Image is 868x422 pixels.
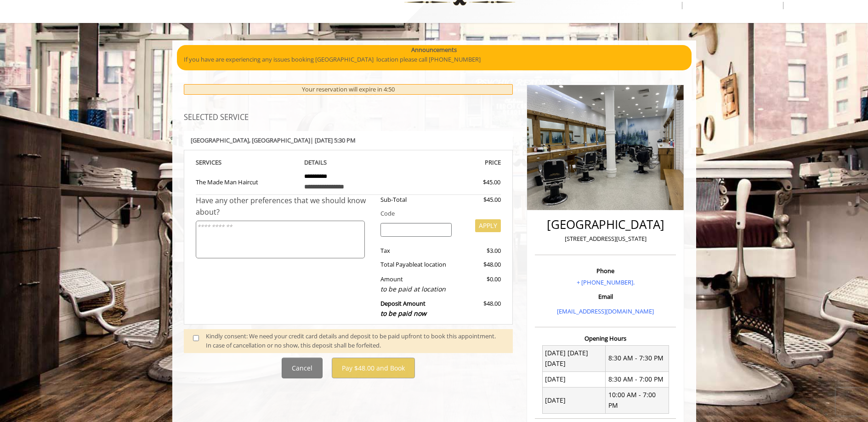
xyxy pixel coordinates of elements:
td: 10:00 AM - 7:00 PM [606,387,669,413]
div: Tax [374,246,459,256]
td: [DATE] [DATE] [DATE] [542,345,606,371]
th: DETAILS [297,157,399,168]
td: [DATE] [542,387,606,413]
span: S [218,158,221,166]
span: at location [417,260,446,268]
p: If you have are experiencing any issues booking [GEOGRAPHIC_DATA] location please call [PHONE_NUM... [184,55,685,64]
span: to be paid now [380,309,426,318]
div: $48.00 [459,299,501,319]
div: $45.00 [450,177,500,187]
b: Announcements [411,45,457,55]
div: Kindly consent: We need your credit card details and deposit to be paid upfront to book this appo... [206,331,504,351]
div: $0.00 [459,274,501,294]
a: + [PHONE_NUMBER]. [577,278,635,286]
button: APPLY [475,219,501,232]
th: SERVICE [196,157,298,168]
b: Deposit Amount [380,299,426,318]
div: Code [374,209,501,218]
div: Have any other preferences that we should know about? [196,195,374,218]
td: 8:30 AM - 7:30 PM [606,345,669,371]
div: $3.00 [459,246,501,256]
h2: [GEOGRAPHIC_DATA] [537,218,674,231]
button: Pay $48.00 and Book [332,358,415,378]
div: to be paid at location [380,284,452,294]
th: PRICE [399,157,501,168]
td: 8:30 AM - 7:00 PM [606,371,669,387]
div: $48.00 [459,260,501,269]
b: [GEOGRAPHIC_DATA] | [DATE] 5:30 PM [191,136,356,144]
div: $45.00 [459,195,501,205]
a: [EMAIL_ADDRESS][DOMAIN_NAME] [557,307,654,315]
span: , [GEOGRAPHIC_DATA] [249,136,310,144]
h3: Phone [537,268,674,274]
h3: Email [537,293,674,300]
h3: SELECTED SERVICE [184,114,513,122]
button: Cancel [282,358,323,378]
div: Your reservation will expire in 4:50 [184,84,513,95]
h3: Opening Hours [535,335,676,342]
div: Sub-Total [374,195,459,205]
div: Amount [374,274,459,294]
td: [DATE] [542,371,606,387]
td: The Made Man Haircut [196,167,298,194]
p: [STREET_ADDRESS][US_STATE] [537,234,674,244]
div: Total Payable [374,260,459,269]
